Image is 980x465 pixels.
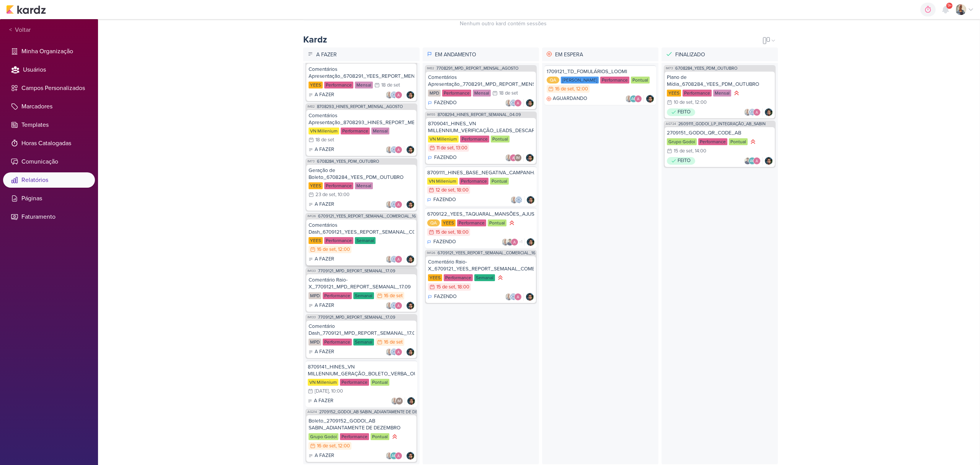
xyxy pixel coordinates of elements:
[3,44,95,59] li: Minha Organização
[309,182,323,189] div: YEES
[427,178,458,185] div: VN Millenium
[675,66,737,70] a: 6708284_YEES_PDM_OUTUBRO
[3,172,95,188] li: Relatórios
[561,77,599,84] div: [PERSON_NAME]
[308,379,338,386] div: VN Millenium
[490,178,509,185] div: Pontual
[630,95,637,103] div: Aline Gimenez Graciano
[497,274,504,282] div: Prioridade Alta
[303,34,327,46] div: Kardz
[306,415,416,462] a: Boleto_2709152_GODOI_AB SABIN_ADIANTAMENTE DE DEZEMBRO Grupo Godoi Performance Pontual 16 de set ...
[3,80,95,96] li: Campos Personalizados
[514,154,522,162] div: Isabella Machado Guimarães
[385,452,393,460] img: Iara Santos
[391,397,399,405] img: Iara Santos
[511,238,518,246] img: Alessandra Gomes
[433,196,456,204] p: FAZENDO
[428,74,534,88] div: Comentários Apresentação_7708291_MPD_REPORT_MENSAL_AGOSTO
[309,339,321,345] div: MPD
[385,348,393,356] img: Iara Santos
[384,340,403,345] div: 16 de set
[318,315,395,319] a: 7709121_MPD_REPORT_SEMANAL_17.09
[436,188,454,193] div: 12 de set
[309,418,414,431] div: Boleto_2709152_GODOI_AB SABIN_ADIANTAMENTE DE DEZEMBRO
[488,219,506,226] div: Pontual
[309,66,414,80] div: Comentários Apresentação_6708291_YEES_REPORT_MENSAL_AGOSTO
[426,72,536,109] a: Comentários Apresentação_7708291_MPD_REPORT_MENSAL_AGOSTO MPD Performance Mensal 18 de set FAZENDO
[514,293,522,301] img: Alessandra Gomes
[3,209,95,224] li: Faturamento
[324,82,353,88] div: Performance
[506,238,514,246] img: Levy Pessoa
[314,397,333,405] p: A FAZER
[309,433,338,440] div: Grupo Godoi
[508,219,516,227] div: Prioridade Alta
[407,397,415,405] img: Nelito Junior
[407,255,414,263] img: Nelito Junior
[426,256,536,303] a: Comentário Raio-X_6709121_YEES_REPORT_SEMANAL_COMERCIAL_16.09 YEES Performance Semanal 15 de set ...
[678,157,691,165] p: FEITO
[434,154,457,162] p: FAZENDO
[527,196,534,204] img: Nelito Junior
[353,292,374,299] div: Semanal
[438,251,542,255] a: 6709121_YEES_REPORT_SEMANAL_COMERCIAL_16.09
[3,62,95,77] li: Usuários
[515,196,523,204] img: Caroline Traven De Andrade
[674,100,693,105] div: 10 de set
[955,4,966,15] img: Iara Santos
[309,222,414,236] div: Comentários Dash_6709121_YEES_REPORT_SEMANAL_COMERCIAL_16.09
[390,146,398,154] img: Caroline Traven De Andrade
[318,214,423,218] a: 6709121_YEES_REPORT_SEMANAL_COMERCIAL_16.09
[634,95,642,103] img: Alessandra Gomes
[428,120,534,134] div: 8709041_HINES_VN MILLENNIUM_VERIFICAÇÃO_LEADS_DESCARTADOS
[631,77,650,84] div: Pontual
[678,108,691,116] p: FEITO
[753,157,761,165] img: Alessandra Gomes
[473,90,491,97] div: Mensal
[315,201,334,208] p: A FAZER
[391,433,399,440] div: Prioridade Alta
[407,146,414,154] img: Nelito Junior
[306,219,416,265] a: Comentários Dash_6709121_YEES_REPORT_SEMANAL_COMERCIAL_16.09 YEES Performance Semanal 16 de set ,...
[381,83,400,88] div: 18 de set
[678,122,766,126] a: 2609111_GODOI_LP_INTEGRAÇÃO_AB_SABIN
[600,77,629,84] div: Performance
[307,410,318,414] span: AG214
[544,65,656,105] a: 1709121_TD_FOMULÁRIOS_LOOMI QA [PERSON_NAME] Performance Pontual 16 de set , 12:00 AGUARDANDO AG
[318,269,395,273] a: 7709121_MPD_REPORT_SEMANAL_17.09
[491,136,510,142] div: Pontual
[554,49,656,60] p: Em Espera
[390,201,398,208] img: Caroline Traven De Andrade
[309,237,323,244] div: YEES
[514,99,522,107] img: Alessandra Gomes
[526,154,534,162] img: Nelito Junior
[510,99,517,107] img: Caroline Traven De Andrade
[384,293,403,298] div: 16 de set
[315,49,417,60] p: A Fazer
[753,108,761,116] img: Alessandra Gomes
[371,379,389,386] div: Pontual
[315,389,329,394] div: [DATE]
[309,167,414,181] div: Geração de Boleto_6708284_YEES_PDM_OUTUBRO
[436,230,454,235] div: 15 de set
[510,196,518,204] img: Iara Santos
[434,293,457,301] p: FAZENDO
[355,182,373,189] div: Mensal
[407,348,414,356] img: Nelito Junior
[12,25,31,34] span: Voltar
[336,444,350,449] div: , 12:00
[390,348,398,356] img: Caroline Traven De Andrade
[3,117,95,133] li: Templates
[665,127,775,167] a: 2709151_GODOI_QR_CODE_AB Grupo Godoi Performance Pontual 15 de set , 14:00 FEITO AG
[428,259,534,272] div: Comentário Raio-X_6709121_YEES_REPORT_SEMANAL_COMERCIAL_16.09
[329,389,343,394] div: , 10:00
[395,302,402,309] img: Alessandra Gomes
[674,49,776,60] p: Finalizado
[433,49,537,60] p: Em Andamento
[315,138,334,142] div: 18 de set
[341,128,370,134] div: Performance
[765,108,773,116] img: Nelito Junior
[355,82,373,88] div: Mensal
[336,247,350,252] div: , 12:00
[385,255,393,263] img: Iara Santos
